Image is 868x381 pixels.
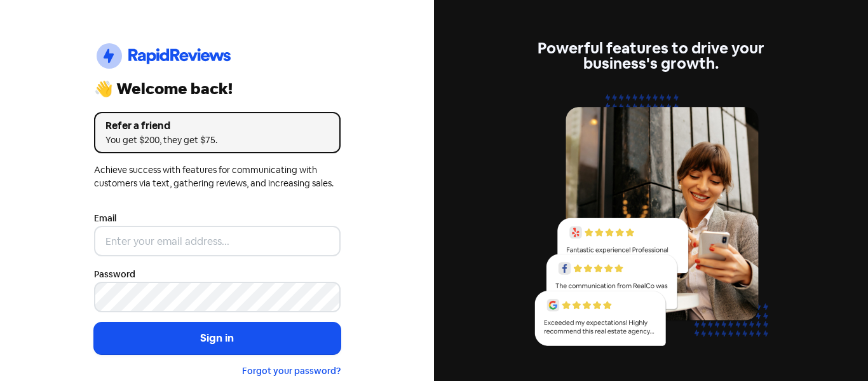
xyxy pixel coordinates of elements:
label: Password [94,268,135,281]
div: You get $200, they get $75. [105,134,329,147]
input: Enter your email address... [94,226,341,256]
div: 👋 Welcome back! [94,81,341,97]
img: reviews [528,87,775,361]
button: Sign in [94,322,341,354]
div: Powerful features to drive your business's growth. [528,41,775,71]
div: Achieve success with features for communicating with customers via text, gathering reviews, and i... [94,163,341,190]
label: Email [94,212,116,225]
div: Refer a friend [105,118,329,134]
a: Forgot your password? [242,365,341,377]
